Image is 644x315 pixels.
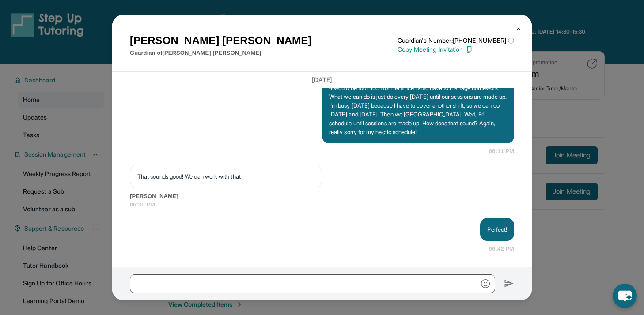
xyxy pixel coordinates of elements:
[398,36,514,45] p: Guardian's Number: [PHONE_NUMBER]
[130,49,311,57] p: Guardian of [PERSON_NAME] [PERSON_NAME]
[130,200,514,209] span: 06:30 PM
[137,172,314,181] p: That sounds good! We can work with that
[504,278,514,289] img: Send icon
[398,45,514,54] p: Copy Meeting Invitation
[130,192,514,201] span: [PERSON_NAME]
[487,225,507,234] p: Perfect!
[489,147,514,156] span: 06:11 PM
[508,36,514,45] span: ⓘ
[515,25,522,32] img: Close Icon
[329,83,507,136] p: 4 would be too much for me since I also have to manage homework. What we can do is just do every ...
[489,244,514,253] span: 06:42 PM
[481,279,490,288] img: Emoji
[465,45,473,53] img: Copy Icon
[130,75,514,84] h3: [DATE]
[613,284,637,308] button: chat-button
[130,33,311,49] h1: [PERSON_NAME] [PERSON_NAME]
